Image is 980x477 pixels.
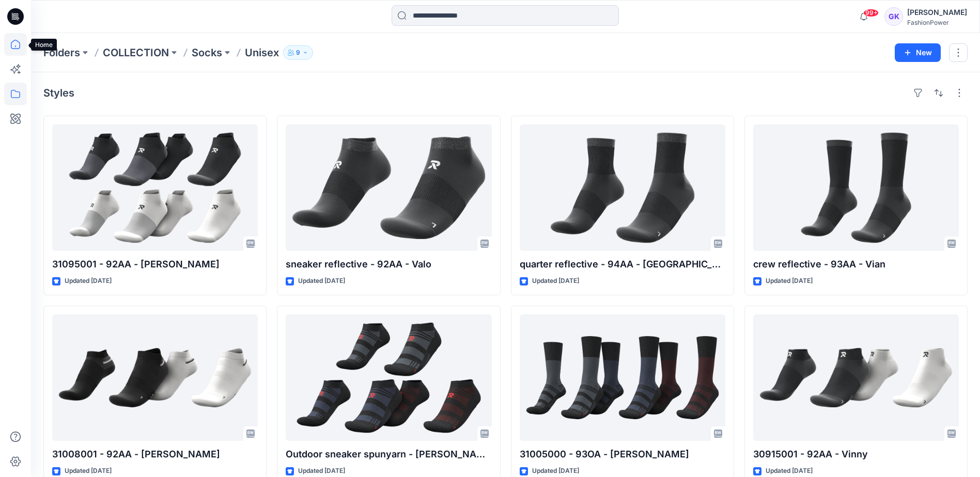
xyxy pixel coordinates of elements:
p: crew reflective - 93AA - Vian [753,257,959,272]
a: 31008001 - 92AA - Vito [52,314,258,441]
p: Updated [DATE] [766,276,813,287]
p: Outdoor sneaker spunyarn - [PERSON_NAME] [286,447,491,462]
p: Updated [DATE] [298,276,345,287]
a: sneaker reflective - 92AA - Valo [286,124,491,251]
p: Updated [DATE] [532,466,579,476]
a: 30915001 - 92AA - Vinny [753,314,959,441]
div: GK [884,7,903,26]
p: sneaker reflective - 92AA - Valo [286,257,491,272]
p: Unisex [245,45,279,60]
a: crew reflective - 93AA - Vian [753,124,959,251]
a: COLLECTION [103,45,169,60]
span: 99+ [863,9,879,17]
button: New [895,43,941,62]
p: 31095001 - 92AA - [PERSON_NAME] [52,257,258,272]
div: [PERSON_NAME] [907,6,967,19]
p: quarter reflective - 94AA - [GEOGRAPHIC_DATA] [520,257,725,272]
p: Updated [DATE] [65,466,112,476]
p: Updated [DATE] [766,466,813,476]
p: 31005000 - 93OA - [PERSON_NAME] [520,447,725,462]
h4: Styles [43,87,74,99]
p: 30915001 - 92AA - Vinny [753,447,959,462]
a: 31005000 - 93OA - Vince [520,314,725,441]
button: 9 [283,45,313,60]
div: FashionPower [907,19,967,26]
p: Updated [DATE] [298,466,345,476]
p: 31008001 - 92AA - [PERSON_NAME] [52,447,258,462]
p: Updated [DATE] [65,276,112,287]
p: 9 [296,47,300,58]
a: Socks [192,45,222,60]
a: quarter reflective - 94AA - Vic [520,124,725,251]
a: Folders [43,45,80,60]
a: Outdoor sneaker spunyarn - Vern [286,314,491,441]
p: Updated [DATE] [532,276,579,287]
a: 31095001 - 92AA - Vance [52,124,258,251]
